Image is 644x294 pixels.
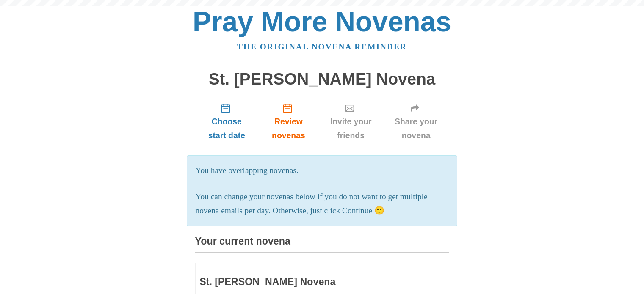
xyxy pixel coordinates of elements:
[267,115,310,143] span: Review novenas
[195,96,259,147] a: Choose start date
[195,236,449,253] h3: Your current novena
[237,42,407,51] a: The original novena reminder
[195,70,449,88] h1: St. [PERSON_NAME] Novena
[392,115,441,143] span: Share your novena
[327,115,375,143] span: Invite your friends
[258,96,318,147] a: Review novenas
[199,277,395,288] h3: St. [PERSON_NAME] Novena
[204,115,250,143] span: Choose start date
[319,96,383,147] a: Invite your friends
[196,190,449,218] p: You can change your novenas below if you do not want to get multiple novena emails per day. Other...
[196,164,449,178] p: You have overlapping novenas.
[383,96,449,147] a: Share your novena
[193,6,451,37] a: Pray More Novenas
